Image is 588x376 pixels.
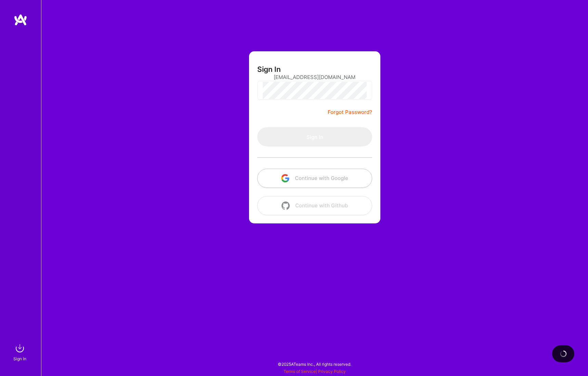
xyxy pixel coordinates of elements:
button: Sign In [257,127,372,146]
div: Sign In [13,355,26,362]
img: loading [559,349,568,359]
a: sign inSign In [14,341,27,362]
img: sign in [13,341,27,355]
input: Email... [274,68,356,86]
h3: Sign In [257,65,281,74]
a: Terms of Service [284,369,316,374]
span: | [284,369,346,374]
img: logo [14,14,27,26]
img: icon [281,174,289,182]
div: © 2025 ATeams Inc., All rights reserved. [41,355,588,373]
button: Continue with Google [257,169,372,188]
a: Privacy Policy [318,369,346,374]
img: icon [282,202,290,210]
button: Continue with Github [257,196,372,215]
a: Forgot Password? [328,108,372,116]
